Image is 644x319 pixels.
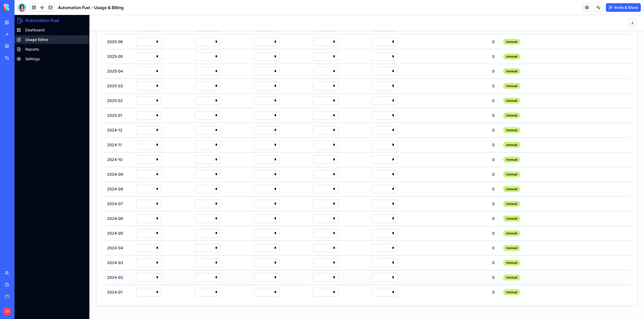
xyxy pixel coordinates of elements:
div: manual [489,201,506,207]
td: 2025-04 [88,49,120,63]
img: logo [4,4,37,11]
td: 0 [450,152,485,167]
td: 0 [450,255,485,270]
span: Automation Fuel - Usage & Billing [58,4,124,11]
div: manual [489,39,506,44]
td: 0 [450,19,485,34]
span: JR [3,307,11,316]
span: Automation Fuel [11,2,45,9]
div: manual [489,142,506,148]
div: manual [489,274,506,280]
a: Automation Fuel [2,2,73,9]
td: 2024-10 [88,137,120,152]
td: 0 [450,167,485,181]
td: 2025-02 [88,78,120,93]
td: 0 [450,270,485,284]
div: manual [489,68,506,74]
td: 2024-11 [88,122,120,137]
td: 2024-12 [88,108,120,122]
button: Invite & Share [606,3,641,12]
div: manual [489,83,506,89]
td: 2024-02 [88,255,120,270]
td: 0 [450,34,485,49]
td: 2024-08 [88,167,120,181]
td: 2024-05 [88,211,120,226]
td: 2024-03 [88,240,120,255]
td: 0 [450,226,485,240]
td: 0 [450,181,485,196]
td: 0 [450,108,485,122]
td: 0 [450,93,485,108]
td: 2024-01 [88,270,120,284]
td: 0 [450,211,485,226]
td: 2025-01 [88,93,120,108]
button: J [612,3,623,13]
td: 2025-03 [88,63,120,78]
div: manual [489,127,506,133]
td: 0 [450,137,485,152]
div: manual [489,245,506,251]
div: manual [489,112,506,118]
div: manual [489,215,506,221]
td: 0 [450,49,485,63]
div: manual [489,53,506,59]
div: manual [489,24,506,30]
div: manual [489,260,506,265]
td: 2024-07 [88,181,120,196]
td: 2025-06 [88,19,120,34]
td: 0 [450,240,485,255]
td: 0 [450,122,485,137]
td: 2025-05 [88,34,120,49]
div: manual [489,156,506,162]
td: 0 [450,78,485,93]
div: manual [489,171,506,177]
td: 2024-09 [88,152,120,167]
div: manual [489,97,506,103]
div: manual [489,186,506,192]
td: 2024-06 [88,196,120,211]
td: 0 [450,63,485,78]
td: 0 [450,196,485,211]
div: manual [489,230,506,236]
td: 2024-04 [88,226,120,240]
